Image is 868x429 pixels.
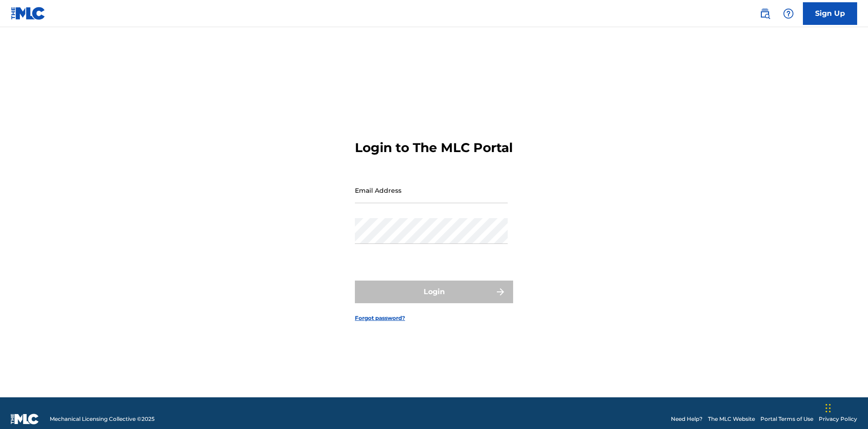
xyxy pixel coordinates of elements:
img: help [783,8,794,19]
div: Drag [826,395,831,422]
a: The MLC Website [708,415,755,423]
a: Need Help? [671,415,703,423]
img: MLC Logo [11,7,46,20]
img: search [759,8,770,19]
a: Forgot password? [355,314,405,322]
a: Public Search [756,5,774,23]
a: Sign Up [803,2,857,25]
iframe: Chat Widget [823,386,868,429]
h3: Login to The MLC Portal [355,140,513,156]
div: Help [779,5,797,23]
img: logo [11,414,39,424]
span: Mechanical Licensing Collective © 2025 [50,415,155,423]
a: Privacy Policy [819,415,857,423]
a: Portal Terms of Use [760,415,813,423]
